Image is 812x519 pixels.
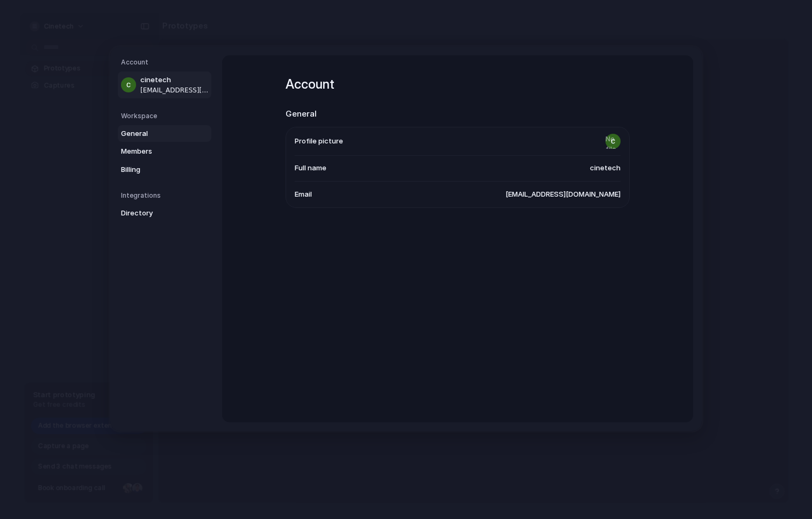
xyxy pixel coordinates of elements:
[121,146,190,157] span: Members
[286,75,630,94] h1: Account
[590,163,621,174] span: cinetech
[118,125,211,142] a: General
[118,161,211,178] a: Billing
[295,136,343,147] span: Profile picture
[505,189,621,200] span: [EMAIL_ADDRESS][DOMAIN_NAME]
[121,128,190,139] span: General
[140,75,209,85] span: cinetech
[121,208,190,219] span: Directory
[121,164,190,175] span: Billing
[118,143,211,160] a: Members
[286,108,630,120] h2: General
[121,111,211,120] h5: Workspace
[121,191,211,200] h5: Integrations
[118,205,211,222] a: Directory
[140,85,209,95] span: [EMAIL_ADDRESS][DOMAIN_NAME]
[295,163,326,174] span: Full name
[295,189,312,200] span: Email
[121,57,211,67] h5: Account
[118,71,211,98] a: cinetech[EMAIL_ADDRESS][DOMAIN_NAME]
